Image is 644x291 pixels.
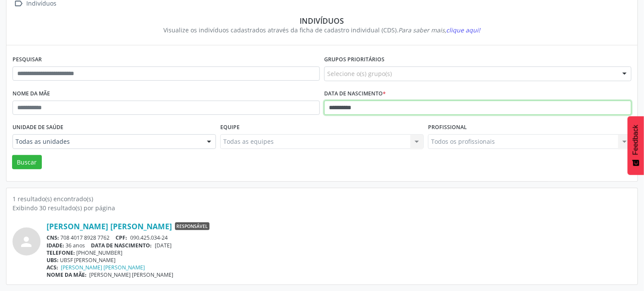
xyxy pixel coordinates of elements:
a: [PERSON_NAME] [PERSON_NAME] [61,264,145,271]
span: NOME DA MÃE: [47,271,87,278]
label: Pesquisar [13,53,42,66]
span: [PERSON_NAME] [PERSON_NAME] [90,271,174,278]
label: Data de nascimento [324,87,386,101]
label: Equipe [220,121,240,134]
span: UBS: [47,256,59,264]
span: CPF: [116,234,128,241]
span: TELEFONE: [47,249,75,256]
label: Nome da mãe [13,87,50,101]
label: Profissional [428,121,467,134]
div: Visualize os indivíduos cadastrados através da ficha de cadastro individual (CDS). [19,25,625,35]
div: [PHONE_NUMBER] [47,249,631,256]
span: [DATE] [155,242,172,249]
div: 1 resultado(s) encontrado(s) [13,194,631,203]
i: person [19,234,34,250]
label: Grupos prioritários [324,53,385,66]
div: UBSF [PERSON_NAME] [47,256,631,264]
button: Feedback - Mostrar pesquisa [628,116,644,175]
button: Buscar [12,155,42,170]
span: Todas as unidades [16,137,198,146]
span: DATA DE NASCIMENTO: [91,242,152,249]
a: [PERSON_NAME] [PERSON_NAME] [47,221,172,231]
i: Para saber mais, [399,26,481,34]
span: IDADE: [47,242,64,249]
span: CNS: [47,234,59,241]
span: clique aqui! [447,26,481,34]
span: 090.425.034-24 [130,234,168,241]
div: Exibindo 30 resultado(s) por página [13,203,631,212]
span: ACS: [47,264,58,271]
div: Indivíduos [19,16,625,25]
span: Selecione o(s) grupo(s) [327,69,392,78]
span: Feedback [632,125,640,155]
div: 708 4017 8928 7762 [47,234,631,241]
label: Unidade de saúde [13,121,63,134]
span: Responsável [175,222,209,230]
div: 36 anos [47,242,631,249]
